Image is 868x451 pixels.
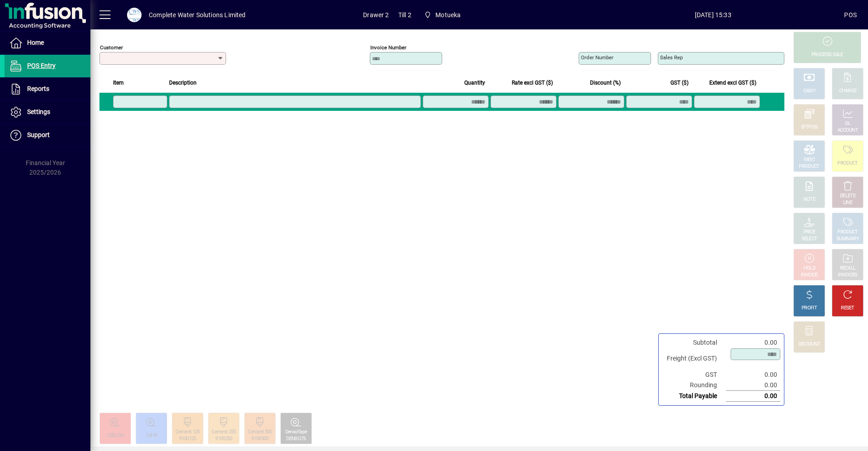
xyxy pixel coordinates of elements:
td: 0.00 [726,391,780,402]
div: EFTPOS [801,124,818,131]
div: DENSO75 [286,436,306,442]
div: PROCESS SALE [811,52,843,58]
div: 9100250 [215,436,232,442]
span: Motueka [420,7,465,23]
a: Home [5,32,90,54]
mat-label: Order number [581,54,613,61]
a: Settings [5,101,90,123]
span: Item [113,78,124,88]
mat-label: Invoice number [370,44,406,51]
div: PRODUCT [837,229,858,236]
td: Rounding [662,380,726,391]
button: Profile [120,7,149,23]
span: Quantity [464,78,485,88]
span: Till 2 [398,8,411,22]
span: Motueka [435,8,461,22]
span: Description [169,78,197,88]
span: Rate excl GST ($) [512,78,553,88]
div: Cement 500 [248,429,272,436]
div: GL [845,120,851,127]
div: Cel18 [146,432,157,439]
span: Discount (%) [590,78,621,88]
td: 0.00 [726,337,780,348]
td: GST [662,370,726,380]
span: [DATE] 15:33 [582,8,844,22]
div: 9100500 [251,436,268,442]
div: Cement 125 [175,429,199,436]
div: Cement 250 [212,429,236,436]
span: Reports [27,85,49,92]
span: Drawer 2 [363,8,389,22]
div: CHARGE [839,88,857,95]
div: POS [844,8,857,22]
div: MISC [804,157,815,163]
span: GST ($) [670,78,689,88]
td: Freight (Excl GST) [662,348,726,370]
a: Reports [5,78,90,100]
div: INVOICE [801,272,817,279]
div: PROFIT [802,305,817,312]
span: POS Entry [27,62,56,69]
div: PRODUCT [799,163,819,170]
div: HOLD [803,265,815,272]
span: Support [27,131,50,138]
div: SELECT [802,236,817,242]
div: INVOICES [838,272,857,279]
span: Extend excl GST ($) [709,78,756,88]
a: Support [5,124,90,147]
mat-label: Customer [100,44,123,51]
div: ACCOUNT [837,127,858,134]
div: 9100125 [179,436,196,442]
div: RECALL [840,265,856,272]
td: Subtotal [662,337,726,348]
span: Settings [27,108,50,115]
div: DISCOUNT [798,341,820,348]
div: Complete Water Solutions Limited [149,8,246,22]
div: SUMMARY [836,236,859,242]
div: PRICE [803,229,816,236]
td: 0.00 [726,370,780,380]
div: DensoTape [285,429,307,436]
div: LINE [843,199,852,206]
td: Total Payable [662,391,726,402]
td: 0.00 [726,380,780,391]
div: CASH [803,88,815,95]
mat-label: Sales rep [660,54,683,61]
span: Home [27,39,44,46]
div: NOTE [803,196,815,203]
div: DELETE [840,193,855,199]
div: CEELON [107,432,124,439]
div: PRODUCT [837,160,858,167]
div: RESET [841,305,854,312]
